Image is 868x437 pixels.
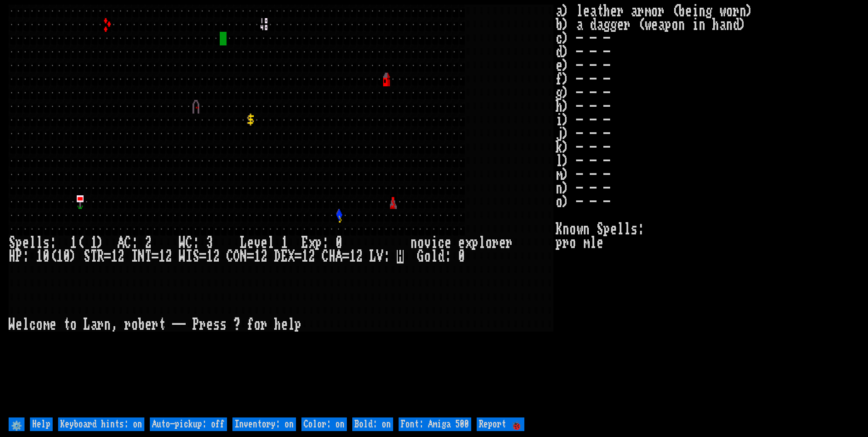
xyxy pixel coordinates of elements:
div: l [267,236,274,250]
div: t [63,318,70,332]
div: E [301,236,308,250]
div: 1 [56,250,63,263]
div: l [431,250,438,263]
div: n [104,318,111,332]
div: o [424,250,431,263]
div: o [417,236,424,250]
div: e [22,236,29,250]
div: : [192,236,199,250]
div: 1 [36,250,43,263]
div: O [233,250,240,263]
div: A [118,236,124,250]
div: p [472,236,478,250]
div: r [124,318,131,332]
div: i [431,236,438,250]
div: p [15,236,22,250]
div: H [9,250,15,263]
div: X [288,250,295,263]
div: C [124,236,131,250]
div: 1 [254,250,261,263]
div: r [152,318,158,332]
div: = [295,250,301,263]
div: o [36,318,43,332]
div: A [335,250,342,263]
div: c [438,236,444,250]
div: e [499,236,506,250]
div: : [49,236,56,250]
div: 1 [90,236,97,250]
div: 2 [356,250,363,263]
div: ( [49,250,56,263]
div: W [9,318,15,332]
div: p [315,236,322,250]
div: s [220,318,227,332]
input: Keyboard hints: on [58,417,144,431]
div: H [329,250,335,263]
div: x [465,236,472,250]
div: v [424,236,431,250]
div: G [417,250,424,263]
div: ? [233,318,240,332]
div: T [90,250,97,263]
div: r [506,236,513,250]
div: x [308,236,315,250]
div: e [49,318,56,332]
div: b [138,318,145,332]
div: o [254,318,261,332]
div: t [158,318,165,332]
div: L [240,236,247,250]
div: r [492,236,499,250]
div: L [370,250,376,263]
div: e [206,318,213,332]
div: s [213,318,220,332]
div: D [274,250,281,263]
div: h [274,318,281,332]
div: e [15,318,22,332]
div: N [240,250,247,263]
div: P [192,318,199,332]
div: = [199,250,206,263]
div: 0 [63,250,70,263]
div: 2 [145,236,152,250]
input: Bold: on [352,417,393,431]
div: 1 [70,236,77,250]
div: v [254,236,261,250]
div: c [29,318,36,332]
div: d [438,250,444,263]
div: R [97,250,104,263]
div: 2 [165,250,172,263]
div: I [131,250,138,263]
div: : [383,250,390,263]
div: 2 [118,250,124,263]
div: C [186,236,192,250]
div: 2 [261,250,267,263]
div: e [281,318,288,332]
div: f [247,318,254,332]
div: 0 [335,236,342,250]
div: 1 [349,250,356,263]
div: r [199,318,206,332]
div: o [131,318,138,332]
div: : [131,236,138,250]
div: L [84,318,90,332]
div: 1 [111,250,118,263]
div: s [43,236,49,250]
div: - [179,318,186,332]
div: 1 [301,250,308,263]
div: C [227,250,233,263]
div: 2 [308,250,315,263]
div: : [22,250,29,263]
div: = [247,250,254,263]
div: p [295,318,301,332]
div: a [90,318,97,332]
div: l [29,236,36,250]
div: e [458,236,465,250]
div: S [84,250,90,263]
stats: a) leather armor (being worn) b) a dagger (weapon in hand) c) - - - d) - - - e) - - - f) - - - g)... [556,5,859,415]
div: e [261,236,267,250]
div: , [111,318,118,332]
div: 1 [158,250,165,263]
div: 1 [281,236,288,250]
div: - [172,318,179,332]
div: r [261,318,267,332]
